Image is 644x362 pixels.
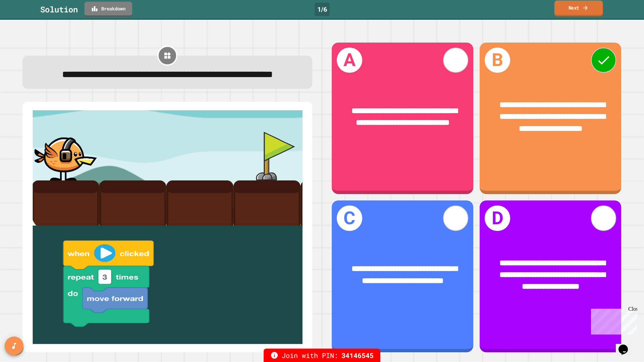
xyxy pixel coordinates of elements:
span: 34146545 [341,350,374,360]
a: Breakdown [85,2,132,17]
img: quiz-media%2FrlOnkonfNI45KlYI7x7L.png [29,110,306,344]
div: Chat with us now!Close [3,3,46,43]
button: SpeedDial basic example [5,337,23,355]
div: Solution [40,3,78,15]
h1: B [485,48,510,73]
div: 1 / 6 [315,3,330,16]
iframe: chat widget [616,335,637,355]
div: Join with PIN: [264,349,380,362]
h1: D [485,205,510,231]
h1: A [337,48,362,73]
iframe: chat widget [588,306,637,335]
a: Next [554,1,603,16]
h1: C [337,205,362,231]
